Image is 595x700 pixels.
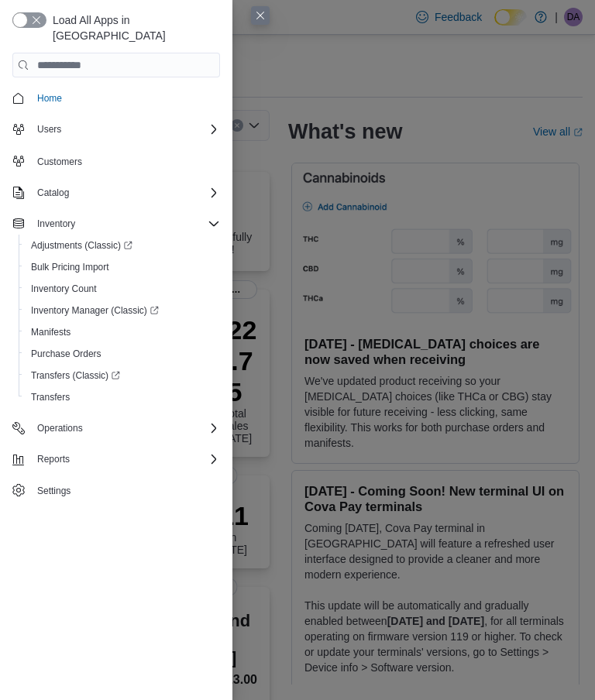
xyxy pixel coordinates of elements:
span: Purchase Orders [25,345,220,363]
span: Inventory Count [25,280,220,298]
span: Manifests [31,326,71,338]
a: Transfers (Classic) [19,365,226,386]
span: Customers [31,151,220,170]
button: Reports [6,448,226,470]
button: Purchase Orders [19,343,226,365]
a: Inventory Manager (Classic) [25,301,165,320]
span: Settings [31,481,220,500]
span: Customers [37,156,82,168]
span: Transfers [31,391,70,403]
a: Customers [31,153,88,171]
span: Reports [37,453,70,465]
button: Inventory Count [19,278,226,300]
a: Inventory Count [25,280,103,298]
button: Reports [31,450,76,468]
a: Transfers [25,388,76,407]
span: Manifests [25,323,220,341]
button: Catalog [31,184,75,202]
button: Users [31,120,67,139]
span: Inventory [37,218,75,230]
a: Manifests [25,323,77,341]
span: Home [37,92,62,105]
span: Adjustments (Classic) [31,239,132,252]
span: Catalog [31,184,220,202]
nav: Complex example [12,81,220,505]
span: Bulk Pricing Import [31,261,109,273]
button: Transfers [19,386,226,408]
a: Transfers (Classic) [25,366,126,385]
span: Inventory Manager (Classic) [31,304,159,317]
button: Inventory [31,214,81,233]
button: Manifests [19,321,226,343]
button: Close this dialog [251,6,270,25]
button: Operations [31,419,89,437]
button: Operations [6,417,226,439]
span: Home [31,88,220,108]
span: Load All Apps in [GEOGRAPHIC_DATA] [46,12,220,43]
span: Purchase Orders [31,348,101,360]
button: Catalog [6,182,226,204]
span: Catalog [37,187,69,199]
a: Adjustments (Classic) [19,235,226,256]
button: Home [6,87,226,109]
a: Adjustments (Classic) [25,236,139,255]
button: Users [6,118,226,140]
span: Users [31,120,220,139]
span: Transfers (Classic) [25,366,220,385]
span: Inventory Manager (Classic) [25,301,220,320]
span: Bulk Pricing Import [25,258,220,276]
span: Users [37,123,61,136]
span: Operations [37,422,83,434]
a: Inventory Manager (Classic) [19,300,226,321]
button: Bulk Pricing Import [19,256,226,278]
a: Purchase Orders [25,345,108,363]
span: Settings [37,485,71,497]
span: Transfers [25,388,220,407]
span: Operations [31,419,220,437]
a: Settings [31,482,77,500]
a: Home [31,89,68,108]
span: Inventory Count [31,283,97,295]
button: Customers [6,149,226,172]
span: Reports [31,450,220,468]
button: Inventory [6,213,226,235]
span: Inventory [31,214,220,233]
span: Adjustments (Classic) [25,236,220,255]
span: Transfers (Classic) [31,369,120,382]
a: Bulk Pricing Import [25,258,115,276]
button: Settings [6,479,226,502]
